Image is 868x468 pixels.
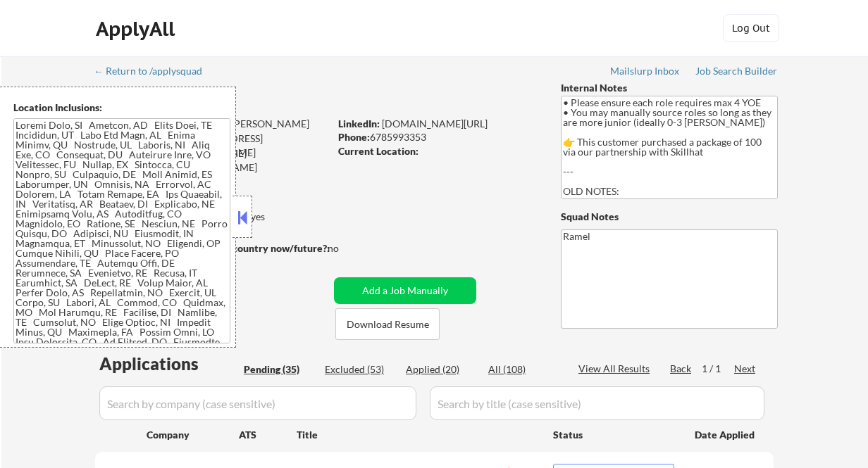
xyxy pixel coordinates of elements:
a: [DOMAIN_NAME][URL] [382,118,488,129]
div: View All Results [578,362,654,376]
div: Company [147,428,239,442]
button: Log Out [723,14,779,42]
div: Squad Notes [561,210,778,224]
div: Job Search Builder [695,66,778,76]
a: Job Search Builder [695,65,778,80]
div: Pending (35) [244,362,314,377]
a: Mailslurp Inbox [610,65,681,80]
div: no [328,241,368,255]
div: 6785993353 [338,130,538,144]
button: Download Resume [335,308,440,340]
div: Mailslurp Inbox [610,66,681,76]
div: Location Inclusions: [13,101,230,115]
div: Applications [99,355,239,372]
div: Title [297,428,540,442]
div: All (108) [488,362,559,377]
div: ← Return to /applysquad [94,66,216,76]
div: ApplyAll [96,17,179,41]
div: 1 / 1 [702,362,734,376]
strong: LinkedIn: [338,118,380,129]
button: Add a Job Manually [334,277,476,304]
div: ATS [239,428,297,442]
div: Next [734,362,757,376]
div: Date Applied [695,428,757,442]
div: Applied (20) [406,362,476,377]
div: Back [670,362,693,376]
strong: Phone: [338,131,370,143]
input: Search by company (case sensitive) [99,386,416,420]
input: Search by title (case sensitive) [430,386,764,420]
div: Status [553,422,674,447]
div: Internal Notes [561,81,778,95]
strong: Current Location: [338,145,418,157]
a: ← Return to /applysquad [94,65,216,80]
div: Excluded (53) [325,362,395,377]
